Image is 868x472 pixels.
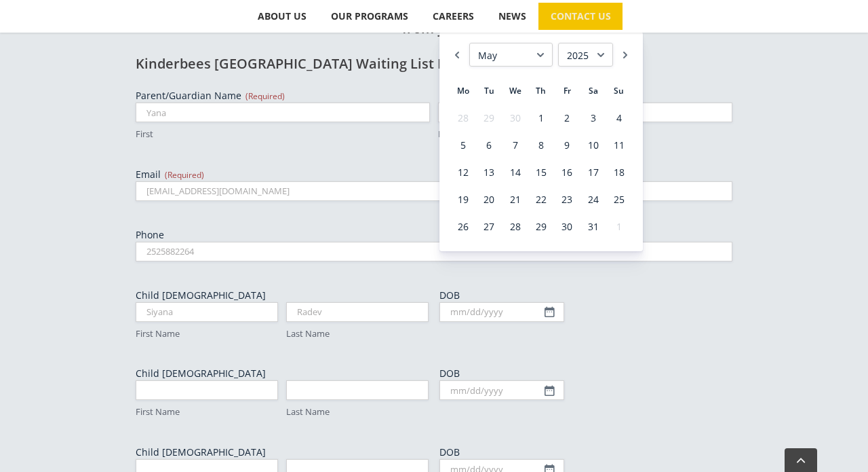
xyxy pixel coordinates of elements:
span: ABOUT US [258,12,307,21]
a: 7 [503,132,528,158]
label: First [136,128,430,141]
input: mm/dd/yyyy [439,302,564,322]
label: Phone [136,228,732,242]
a: 14 [503,160,528,185]
a: 5 [451,132,475,158]
a: 6 [477,132,501,158]
span: Tuesday [484,85,494,96]
a: 11 [607,132,631,158]
legend: Child [DEMOGRAPHIC_DATA] [136,367,266,380]
span: (Required) [165,169,204,181]
legend: Child [DEMOGRAPHIC_DATA] [136,289,266,302]
span: Friday [564,85,571,96]
label: DOB [439,289,732,302]
a: Next [618,43,632,67]
a: 16 [555,160,579,185]
label: Last Name [286,327,429,340]
span: Saturday [589,85,598,96]
a: 10 [580,132,605,158]
a: 19 [451,187,475,213]
span: Sunday [614,85,624,96]
span: CONTACT US [551,12,611,21]
a: 13 [477,160,501,185]
a: 31 [580,214,605,240]
span: OUR PROGRAMS [331,12,408,21]
a: 3 [580,105,605,131]
span: 1 [607,214,631,240]
h2: Kinderbees [GEOGRAPHIC_DATA] Waiting List Registration [136,54,732,74]
legend: Child [DEMOGRAPHIC_DATA] [136,446,266,459]
label: DOB [439,446,732,459]
a: CONTACT US [538,3,623,30]
a: 22 [529,187,553,213]
span: Thursday [536,85,546,96]
a: 1 [529,105,553,131]
a: 20 [477,187,501,213]
span: Monday [457,85,469,96]
a: 29 [529,214,553,240]
label: Email [136,168,732,181]
a: 26 [451,214,475,240]
a: 30 [555,214,579,240]
span: Wednesday [509,85,521,96]
legend: Parent/Guardian Name [136,89,285,103]
input: mm/dd/yyyy [439,380,564,400]
a: 12 [451,160,475,185]
a: 15 [529,160,553,185]
a: 21 [503,187,528,213]
a: OUR PROGRAMS [319,3,420,30]
label: DOB [439,367,732,380]
a: 27 [477,214,501,240]
label: First Name [136,405,278,418]
a: 24 [580,187,605,213]
a: 4 [607,105,631,131]
span: 29 [477,105,501,131]
a: 2 [555,105,579,131]
span: 28 [451,105,475,131]
a: Previous [450,43,464,67]
a: 17 [580,160,605,185]
span: 30 [503,105,528,131]
a: 25 [607,187,631,213]
span: (Required) [245,90,285,102]
a: 18 [607,160,631,185]
a: ABOUT US [245,3,318,30]
a: 23 [555,187,579,213]
a: 28 [503,214,528,240]
a: 8 [529,132,553,158]
label: Last [438,128,732,141]
span: NEWS [498,12,526,21]
span: CAREERS [433,12,474,21]
select: Select year [558,43,613,67]
select: Select month [469,43,553,67]
a: 9 [555,132,579,158]
a: CAREERS [420,3,486,30]
label: First Name [136,327,278,340]
label: Last Name [286,405,429,418]
a: NEWS [486,3,538,30]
